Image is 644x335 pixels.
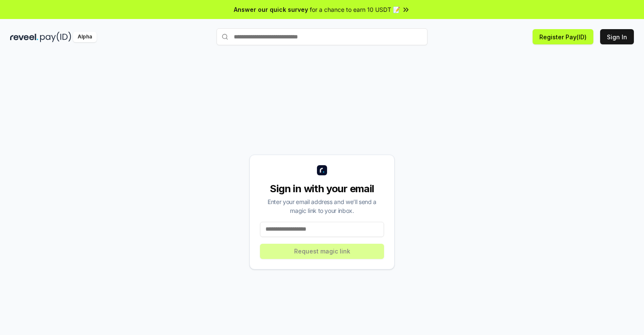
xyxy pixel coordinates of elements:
span: Answer our quick survey [234,5,308,14]
img: pay_id [40,32,71,42]
div: Enter your email address and we’ll send a magic link to your inbox. [260,197,384,215]
img: reveel_dark [10,32,38,42]
div: Sign in with your email [260,182,384,196]
span: for a chance to earn 10 USDT 📝 [310,5,400,14]
button: Register Pay(ID) [533,29,593,44]
img: logo_small [317,165,327,175]
button: Sign In [600,29,634,44]
div: Alpha [73,32,97,42]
